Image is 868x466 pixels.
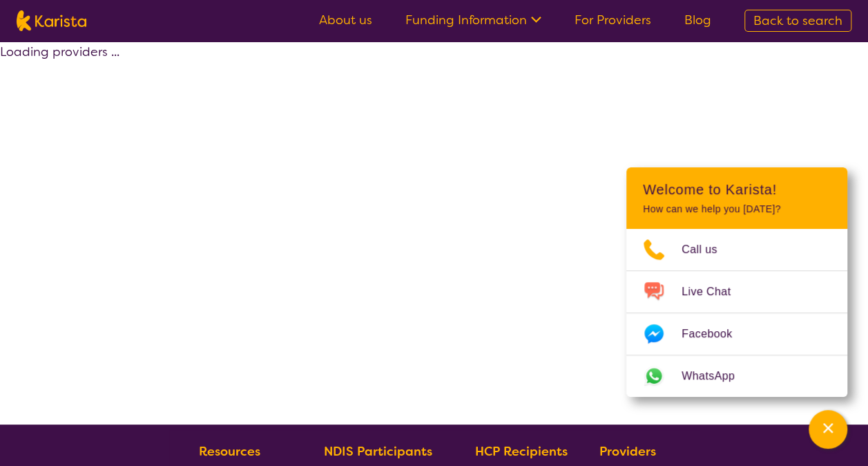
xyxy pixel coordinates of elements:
span: WhatsApp [682,366,751,386]
a: About us [319,12,372,28]
span: Call us [682,239,734,260]
b: HCP Recipients [474,443,567,460]
a: Web link opens in a new tab. [626,355,847,397]
a: Blog [684,12,711,28]
ul: Choose channel [626,229,847,397]
span: Live Chat [682,281,747,302]
p: How can we help you [DATE]? [643,203,831,215]
a: For Providers [575,12,651,28]
a: Back to search [744,10,851,32]
b: NDIS Participants [324,443,432,460]
a: Funding Information [405,12,541,28]
div: Channel Menu [626,167,847,397]
b: Providers [599,443,656,460]
b: Resources [199,443,260,460]
button: Channel Menu [809,410,847,449]
img: Karista logo [17,10,86,31]
span: Facebook [682,324,749,344]
h2: Welcome to Karista! [643,181,831,198]
span: Back to search [753,12,842,29]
